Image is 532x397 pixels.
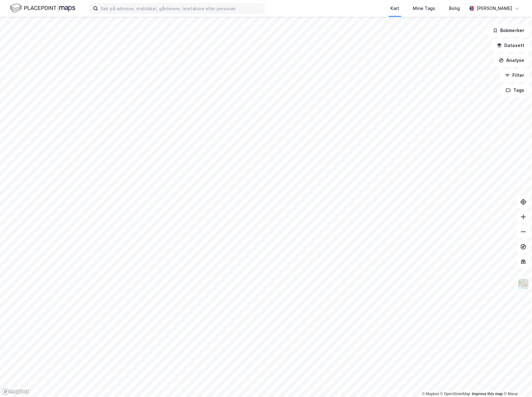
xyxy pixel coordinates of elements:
[390,5,399,12] div: Kart
[501,367,532,397] div: Kontrollprogram for chat
[449,5,460,12] div: Bolig
[422,392,439,396] a: Mapbox
[488,24,530,37] button: Bokmerker
[98,4,264,13] input: Søk på adresse, matrikkel, gårdeiere, leietakere eller personer
[440,392,470,396] a: OpenStreetMap
[501,367,532,397] iframe: Chat Widget
[472,392,503,396] a: Improve this map
[501,84,530,96] button: Tags
[493,54,530,67] button: Analyse
[500,69,530,82] button: Filter
[10,3,75,14] img: logo.f888ab2527a4732fd821a326f86c7f29.svg
[477,5,512,12] div: [PERSON_NAME]
[517,278,529,290] img: Z
[413,5,435,12] div: Mine Tags
[2,388,29,395] a: Mapbox homepage
[492,39,530,52] button: Datasett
